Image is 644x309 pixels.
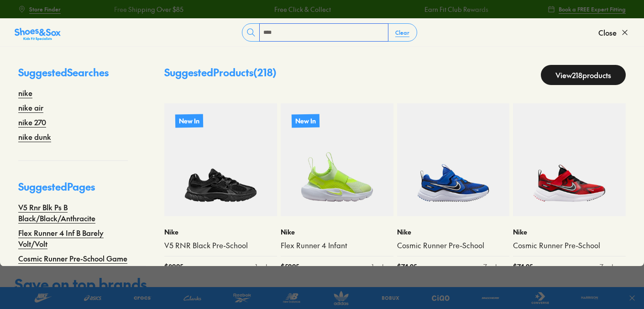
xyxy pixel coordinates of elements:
button: Clear [388,24,417,41]
p: New In [292,114,319,128]
a: Free Shipping Over $85 [114,5,183,14]
p: Suggested Products [164,65,277,85]
p: Nike [164,227,277,237]
a: nike [18,87,32,98]
a: nike 270 [18,117,46,128]
button: Close [598,22,629,43]
a: V5 Rnr Blk Ps B Black/Black/Anthracite [18,202,128,224]
a: Flex Runner 4 Infant [281,240,393,250]
a: Shoes &amp; Sox [15,25,61,40]
a: Store Finder [18,1,61,17]
span: $ 74.95 [513,262,533,272]
a: V5 RNR Black Pre-School [164,240,277,250]
div: 1 colour [372,262,393,272]
p: Suggested Pages [18,179,128,202]
div: 7 colours [600,262,626,272]
p: Nike [281,227,393,237]
a: Cosmic Runner Pre-School [397,240,510,250]
a: Flex Runner 4 Inf B Barely Volt/Volt [18,227,128,249]
span: $ 74.95 [397,262,417,272]
span: Store Finder [29,5,61,13]
p: Nike [397,227,510,237]
p: Suggested Searches [18,65,128,87]
span: $ 89.95 [164,262,183,272]
a: Book a FREE Expert Fitting [548,1,626,17]
a: nike air [18,102,43,113]
a: Cosmic Runner Pre-School [513,240,626,250]
a: Cosmic Runner Pre-School Game Royal/White/Black [18,253,128,275]
span: Close [598,27,617,38]
a: New In [281,103,393,216]
span: ( 218 ) [253,65,277,79]
img: SNS_Logo_Responsive.svg [15,27,61,42]
span: $ 59.95 [281,262,299,272]
div: 7 colours [483,262,509,272]
p: New In [175,114,203,128]
div: 1 colour [255,262,277,272]
span: Book a FREE Expert Fitting [559,5,626,13]
a: View218products [541,65,626,85]
p: Nike [513,227,626,237]
a: New In [164,103,277,216]
a: nike dunk [18,131,51,142]
a: Earn Fit Club Rewards [424,5,488,14]
a: Free Click & Collect [274,5,330,14]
